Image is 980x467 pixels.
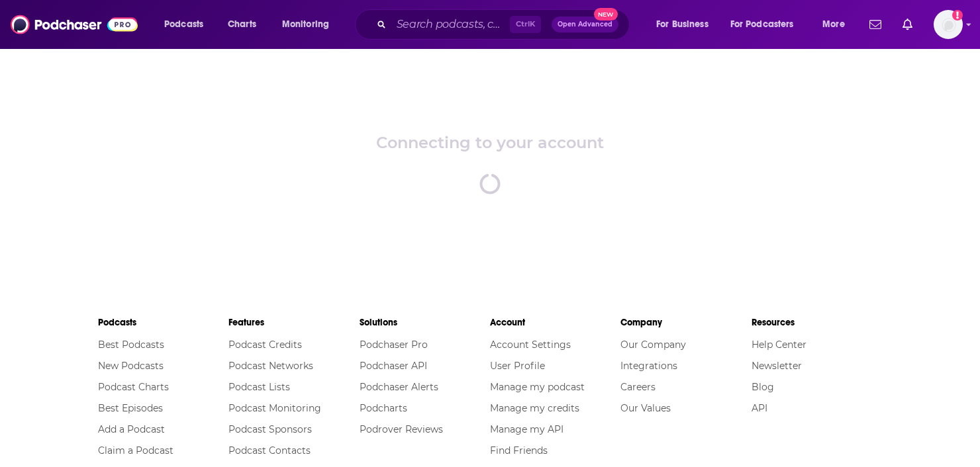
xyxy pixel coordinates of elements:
a: Blog [752,381,774,393]
li: Features [228,311,359,334]
button: Show profile menu [934,10,963,39]
a: New Podcasts [98,360,164,372]
a: Manage my API [490,423,563,435]
li: Company [620,311,751,334]
span: Ctrl K [510,16,541,33]
span: Logged in as gracewagner [934,10,963,39]
span: Charts [228,15,256,34]
a: Newsletter [752,360,802,372]
div: Connecting to your account [376,133,604,152]
input: Search podcasts, credits, & more... [391,14,510,35]
a: Best Episodes [98,402,163,414]
a: Careers [620,381,656,393]
a: Manage my podcast [490,381,585,393]
a: Find Friends [490,445,548,456]
a: Podrover Reviews [360,423,443,435]
button: open menu [647,14,725,35]
a: Integrations [620,360,677,372]
button: open menu [813,14,861,35]
span: For Podcasters [730,15,794,34]
a: Show notifications dropdown [897,13,918,36]
span: More [822,15,845,34]
a: Podchaser Pro [360,339,428,351]
a: Podchaser Alerts [360,381,438,393]
a: Podcast Sponsors [228,423,312,435]
a: Podcast Contacts [228,445,311,456]
li: Account [490,311,620,334]
button: open menu [722,14,813,35]
a: Best Podcasts [98,339,164,351]
a: API [752,402,767,414]
button: Open AdvancedNew [552,17,618,32]
li: Solutions [360,311,490,334]
span: Monitoring [282,15,329,34]
img: User Profile [934,10,963,39]
img: Podchaser - Follow, Share and Rate Podcasts [11,12,138,37]
a: Add a Podcast [98,423,165,435]
span: Open Advanced [558,21,612,28]
a: Our Company [620,339,686,351]
span: Podcasts [164,15,203,34]
a: Manage my credits [490,402,579,414]
a: Podchaser API [360,360,427,372]
li: Resources [752,311,882,334]
a: Podcast Monitoring [228,402,321,414]
a: Account Settings [490,339,571,351]
li: Podcasts [98,311,228,334]
button: open menu [155,14,220,35]
a: Podcharts [360,402,407,414]
a: Our Values [620,402,671,414]
a: Podcast Networks [228,360,313,372]
div: Search podcasts, credits, & more... [367,9,642,40]
a: User Profile [490,360,545,372]
a: Show notifications dropdown [864,13,887,36]
svg: Add a profile image [952,10,963,21]
span: New [594,8,618,21]
a: Charts [219,14,264,35]
a: Podcast Lists [228,381,290,393]
span: For Business [656,15,709,34]
a: Podcast Credits [228,339,302,351]
a: Podcast Charts [98,381,169,393]
a: Claim a Podcast [98,445,173,456]
a: Help Center [752,339,807,351]
button: open menu [273,14,346,35]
